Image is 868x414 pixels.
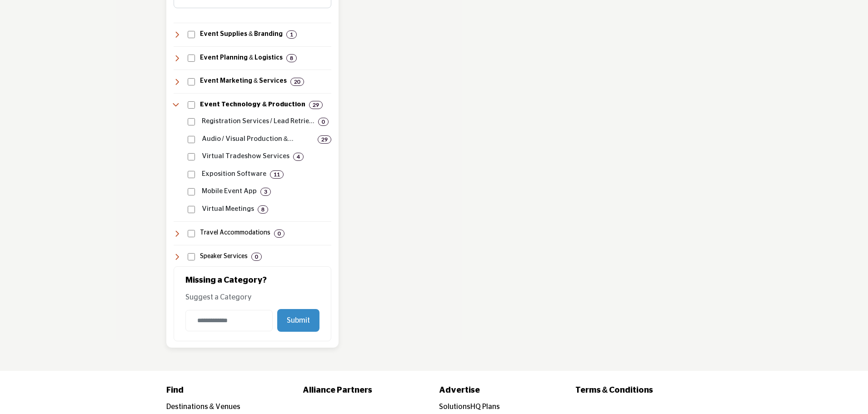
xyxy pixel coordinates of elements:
[202,151,289,162] p: Virtual Tradeshow Services: Platforms for hosting virtual online exhibit halls.
[439,384,566,397] a: Advertise
[303,384,429,397] a: Alliance Partners
[185,310,273,331] input: Category Name
[185,294,252,301] span: Suggest a Category
[277,309,319,332] button: Submit
[200,54,283,63] h4: Event Planning & Logistics: Event planning, venue selection, and on-site management for meetings,...
[188,171,195,178] input: Select Exposition Software checkbox
[202,134,314,145] p: Audio / Visual Production & Services: AV production management for events.
[260,188,271,196] div: 3 Results For Mobile Event App
[297,154,300,160] b: 4
[264,189,267,195] b: 3
[286,54,297,62] div: 8 Results For Event Planning & Logistics
[293,153,304,161] div: 4 Results For Virtual Tradeshow Services
[575,384,702,397] a: Terms & Conditions
[200,77,287,86] h4: Event Marketing & Services: Strategic marketing, sponsorship sales, and tradeshow management serv...
[202,169,266,180] p: Exposition Software: Software solutions for managing expos and tradeshows.
[278,230,281,237] b: 0
[188,55,195,62] input: Select Event Planning & Logistics checkbox
[200,229,270,238] h4: Travel Accommodations: Lodging solutions, including hotels, resorts, and corporate housing for bu...
[286,30,297,39] div: 1 Results For Event Supplies & Branding
[166,384,293,397] a: Find
[290,31,293,38] b: 1
[255,254,258,260] b: 0
[318,135,331,144] div: 29 Results For Audio / Visual Production & Services
[274,229,284,238] div: 0 Results For Travel Accommodations
[166,403,241,410] a: Destinations & Venues
[258,205,268,214] div: 8 Results For Virtual Meetings
[290,78,304,86] div: 20 Results For Event Marketing & Services
[188,206,195,213] input: Select Virtual Meetings checkbox
[290,55,293,61] b: 8
[188,136,195,143] input: Select Audio / Visual Production & Services checkbox
[200,100,305,110] h4: Event Technology & Production: Technology and production services, including audiovisual solution...
[309,101,323,109] div: 29 Results For Event Technology & Production
[202,204,254,214] p: Virtual Meetings: Platforms for hosting virtual online meetings.
[313,102,319,108] b: 29
[270,170,284,179] div: 11 Results For Exposition Software
[188,253,195,260] input: Select Speaker Services checkbox
[188,153,195,160] input: Select Virtual Tradeshow Services checkbox
[200,252,248,261] h4: Speaker Services: Expert speakers, coaching, and leadership development programs, along with spea...
[200,30,283,39] h4: Event Supplies & Branding: Customized event materials such as badges, branded merchandise, lanyar...
[321,136,328,143] b: 29
[294,79,300,85] b: 20
[188,78,195,85] input: Select Event Marketing & Services checkbox
[202,186,257,197] p: Mobile Event App: Mobile apps for event engagement.
[185,276,319,292] h2: Missing a Category?
[439,403,500,410] a: SolutionsHQ Plans
[322,119,325,125] b: 0
[318,118,329,126] div: 0 Results For Registration Services / Lead Retrieval
[188,118,195,125] input: Select Registration Services / Lead Retrieval checkbox
[188,31,195,38] input: Select Event Supplies & Branding checkbox
[188,188,195,195] input: Select Mobile Event App checkbox
[188,230,195,237] input: Select Travel Accommodations checkbox
[202,116,314,127] p: Registration Services / Lead Retrieval: Attendee registration and exhibitor lead retrieval.
[188,101,195,109] input: Select Event Technology & Production checkbox
[274,171,280,178] b: 11
[251,253,262,261] div: 0 Results For Speaker Services
[261,206,264,213] b: 8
